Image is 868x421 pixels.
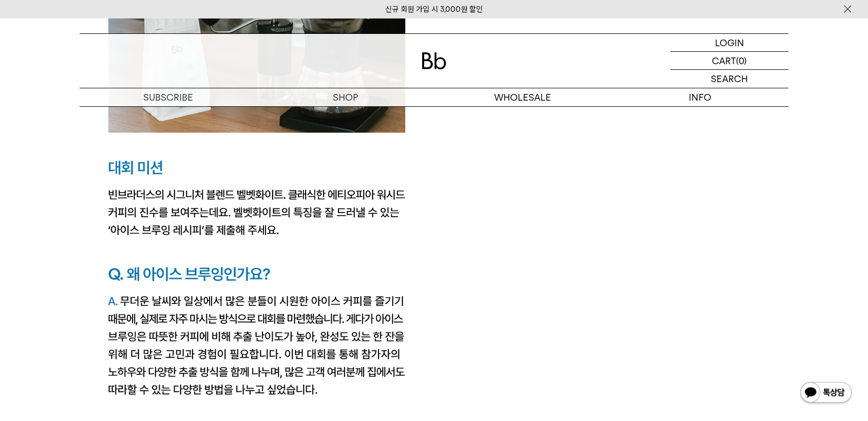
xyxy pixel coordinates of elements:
a: SUBSCRIBE [80,88,257,106]
a: 신규 회원 가입 시 3,000원 할인 [385,5,483,14]
p: CART [712,52,736,69]
a: SHOP [257,88,434,106]
p: SEARCH [711,70,748,88]
img: 카카오톡 채널 1:1 채팅 버튼 [799,381,853,406]
p: WHOLESALE [434,88,611,106]
a: LOGIN [670,34,788,52]
p: INFO [611,88,788,106]
p: (0) [736,52,747,69]
a: CART (0) [670,52,788,70]
p: LOGIN [715,34,744,51]
img: 로고 [422,52,446,69]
